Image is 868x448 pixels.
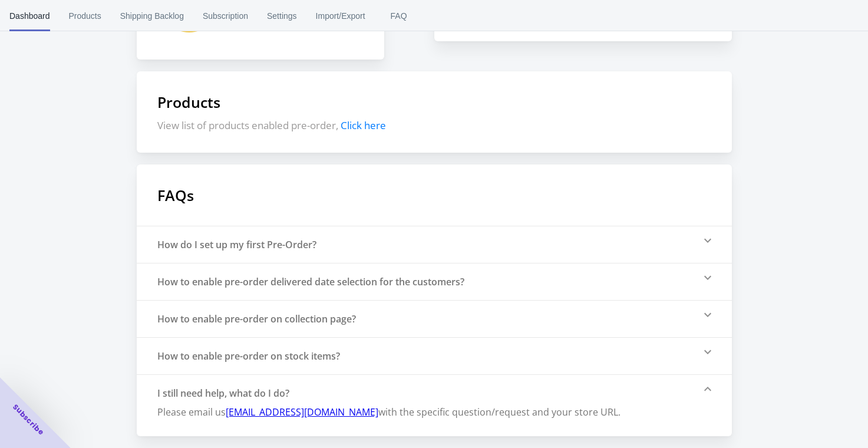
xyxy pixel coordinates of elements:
[137,164,732,226] h1: FAQs
[316,1,365,31] span: Import/Export
[11,402,46,437] span: Subscribe
[203,1,248,31] span: Subscription
[157,387,621,424] div: I still need help, what do I do?
[69,1,101,31] span: Products
[157,238,316,251] div: How do I set up my first Pre-Order?
[157,350,340,363] div: How to enable pre-order on stock items?
[157,118,711,132] p: View list of products enabled pre-order,
[341,118,386,132] span: Click here
[384,1,414,31] span: FAQ
[267,1,297,31] span: Settings
[226,406,378,419] a: [EMAIL_ADDRESS][DOMAIN_NAME]
[157,406,621,419] span: Please email us with the specific question/request and your store URL.
[120,1,184,31] span: Shipping Backlog
[157,275,464,288] div: How to enable pre-order delivered date selection for the customers?
[157,312,356,325] div: How to enable pre-order on collection page?
[9,1,50,31] span: Dashboard
[157,92,711,112] h1: Products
